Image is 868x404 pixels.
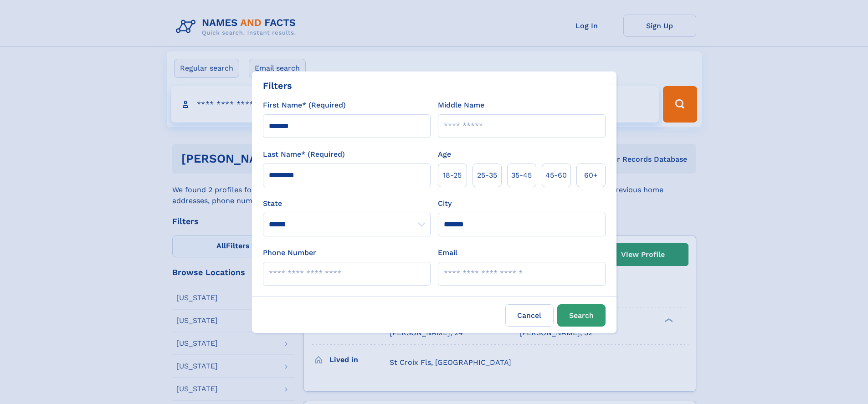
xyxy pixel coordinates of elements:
[443,170,462,181] span: 18‑25
[505,304,554,327] label: Cancel
[438,198,452,209] label: City
[438,149,451,160] label: Age
[263,149,345,160] label: Last Name* (Required)
[438,100,484,111] label: Middle Name
[438,247,457,258] label: Email
[584,170,598,181] span: 60+
[263,247,316,258] label: Phone Number
[263,100,346,111] label: First Name* (Required)
[477,170,497,181] span: 25‑35
[545,170,567,181] span: 45‑60
[511,170,532,181] span: 35‑45
[263,198,431,209] label: State
[557,304,606,327] button: Search
[263,79,292,92] div: Filters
